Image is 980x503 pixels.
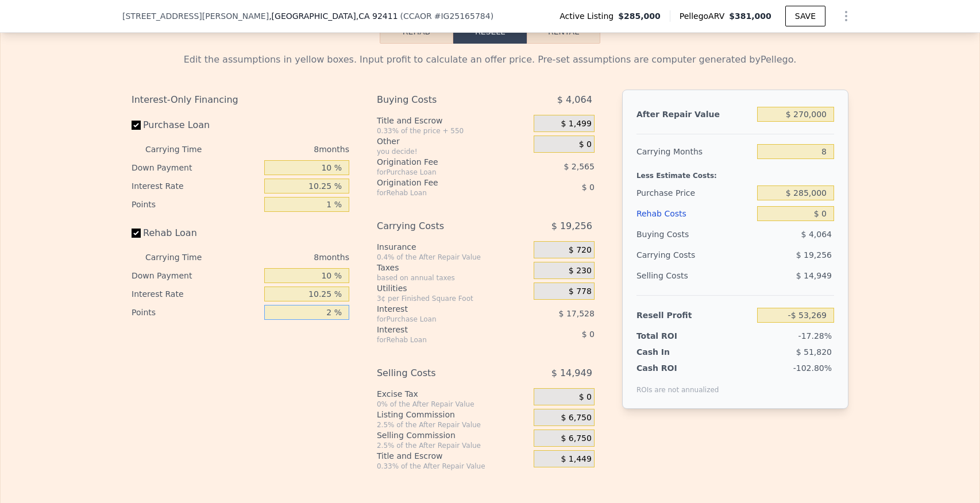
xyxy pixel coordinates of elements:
div: Interest [377,303,505,315]
div: Buying Costs [377,90,505,110]
span: $ 6,750 [561,434,591,444]
span: $ 0 [579,392,592,403]
span: $ 19,256 [796,250,832,260]
div: Origination Fee [377,156,505,168]
div: you decide! [377,147,529,156]
input: Purchase Loan [132,121,141,130]
div: 0.33% of the After Repair Value [377,462,529,471]
div: Cash ROI [636,362,719,374]
div: Carrying Costs [636,245,708,265]
div: Points [132,195,260,214]
span: $ 4,064 [557,90,592,110]
div: ( ) [400,10,494,22]
span: $ 19,256 [551,216,592,237]
div: Selling Costs [636,265,753,286]
div: for Purchase Loan [377,315,505,324]
span: , CA 92411 [356,11,398,21]
div: 0% of the After Repair Value [377,400,529,409]
div: Less Estimate Costs: [636,162,834,183]
span: $ 2,565 [564,162,594,171]
label: Purchase Loan [132,115,260,136]
div: Interest Rate [132,177,260,195]
div: Cash In [636,346,708,358]
span: -17.28% [798,331,832,341]
div: 0.33% of the price + 550 [377,126,529,136]
div: Carrying Time [145,248,220,266]
span: $ 17,528 [559,309,595,318]
span: $ 778 [569,287,592,297]
div: Interest [377,324,505,335]
div: for Rehab Loan [377,335,505,345]
div: Total ROI [636,330,708,342]
div: Carrying Months [636,141,753,162]
span: $ 14,949 [551,363,592,384]
span: $381,000 [729,11,771,21]
div: Resell Profit [636,305,753,326]
div: Excise Tax [377,388,529,400]
span: $ 230 [569,266,592,276]
div: After Repair Value [636,104,753,125]
span: $285,000 [618,10,661,22]
span: $ 720 [569,245,592,256]
div: Rehab Costs [636,203,753,224]
span: $ 14,949 [796,271,832,280]
div: 0.4% of the After Repair Value [377,253,529,262]
span: Active Listing [560,10,618,22]
span: [STREET_ADDRESS][PERSON_NAME] [122,10,269,22]
div: 2.5% of the After Repair Value [377,441,529,450]
div: Listing Commission [377,409,529,420]
span: $ 51,820 [796,347,832,357]
div: 8 months [225,140,349,158]
label: Rehab Loan [132,223,260,243]
div: Origination Fee [377,177,505,188]
div: Title and Escrow [377,450,529,462]
span: # IG25165784 [434,11,491,21]
span: Pellego ARV [680,10,730,22]
span: $ 0 [582,330,595,339]
button: Show Options [835,5,858,28]
div: 3¢ per Finished Square Foot [377,294,529,303]
span: $ 6,750 [561,413,591,423]
div: Title and Escrow [377,115,529,126]
div: Buying Costs [636,224,753,245]
span: $ 4,064 [801,230,832,239]
div: Down Payment [132,266,260,285]
span: $ 0 [582,183,595,192]
div: Purchase Price [636,183,753,203]
div: 8 months [225,248,349,266]
div: ROIs are not annualized [636,374,719,394]
div: Down Payment [132,158,260,177]
div: Carrying Costs [377,216,505,237]
div: Interest Rate [132,285,260,303]
div: Selling Commission [377,430,529,441]
span: , [GEOGRAPHIC_DATA] [269,10,398,22]
div: Taxes [377,262,529,273]
span: $ 1,499 [561,119,591,129]
input: Rehab Loan [132,229,141,238]
button: SAVE [785,6,825,26]
span: $ 1,449 [561,454,591,465]
span: -102.80% [793,363,832,373]
div: Carrying Time [145,140,220,158]
div: Other [377,136,529,147]
div: Selling Costs [377,363,505,384]
div: for Purchase Loan [377,168,505,177]
div: based on annual taxes [377,273,529,283]
div: Edit the assumptions in yellow boxes. Input profit to calculate an offer price. Pre-set assumptio... [132,53,848,67]
div: 2.5% of the After Repair Value [377,420,529,430]
div: Insurance [377,241,529,253]
div: Utilities [377,283,529,294]
div: for Rehab Loan [377,188,505,198]
span: $ 0 [579,140,592,150]
span: CCAOR [403,11,432,21]
div: Points [132,303,260,322]
div: Interest-Only Financing [132,90,349,110]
